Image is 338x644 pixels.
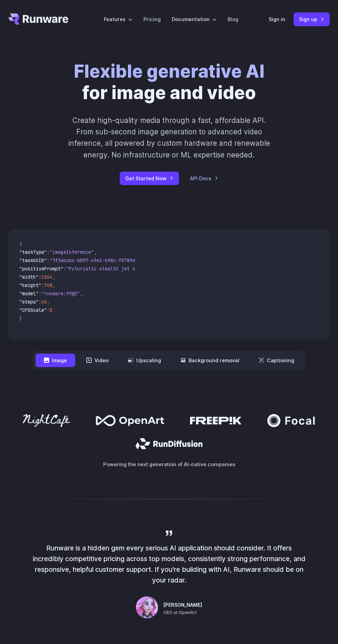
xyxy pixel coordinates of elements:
[39,274,41,280] span: :
[74,60,265,82] strong: Flexible generative AI
[94,249,97,255] span: ,
[31,543,307,585] p: Runware is a hidden gem every serious AI application should consider. It offers incredibly compet...
[52,282,55,288] span: ,
[41,290,80,297] span: "runware:97@2"
[47,307,50,313] span: :
[19,257,47,263] span: "taskUUID"
[163,609,197,616] span: CEO at OpenArt
[47,249,50,255] span: :
[120,354,169,367] button: Upscaling
[41,282,44,288] span: :
[143,15,161,23] a: Pricing
[47,299,50,305] span: ,
[47,257,50,263] span: :
[8,13,68,25] a: Go to /
[120,172,179,185] a: Get Started Now
[294,12,330,26] a: Sign up
[41,274,52,280] span: 1344
[39,290,41,297] span: :
[104,15,132,23] label: Features
[19,241,22,247] span: {
[50,249,94,255] span: "imageInference"
[19,290,39,297] span: "model"
[228,15,238,23] a: Blog
[66,266,317,272] span: "Futuristic stealth jet streaking through a neon-lit cityscape with glowing purple exhaust"
[190,174,218,182] a: API Docs
[172,15,217,23] label: Documentation
[19,315,22,321] span: }
[41,299,47,305] span: 40
[39,299,41,305] span: :
[19,282,41,288] span: "height"
[19,266,63,272] span: "positivePrompt"
[19,249,47,255] span: "taskType"
[19,307,47,313] span: "CFGScale"
[74,61,265,104] h1: for image and video
[172,354,248,367] button: Background removal
[19,274,39,280] span: "width"
[66,115,272,161] p: Create high-quality media through a fast, affordable API. From sub-second image generation to adv...
[269,15,285,23] a: Sign in
[63,266,66,272] span: :
[250,354,302,367] button: Captioning
[136,596,158,618] img: Person
[78,354,117,367] button: Video
[50,257,155,263] span: "7f3ebcb6-b897-49e1-b98c-f5789d2d40d7"
[36,354,75,367] button: Image
[50,307,52,313] span: 5
[8,460,330,468] p: Powering the next generation of AI-native companies
[19,299,39,305] span: "steps"
[80,290,83,297] span: ,
[163,602,202,609] span: [PERSON_NAME]
[44,282,52,288] span: 768
[52,274,55,280] span: ,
